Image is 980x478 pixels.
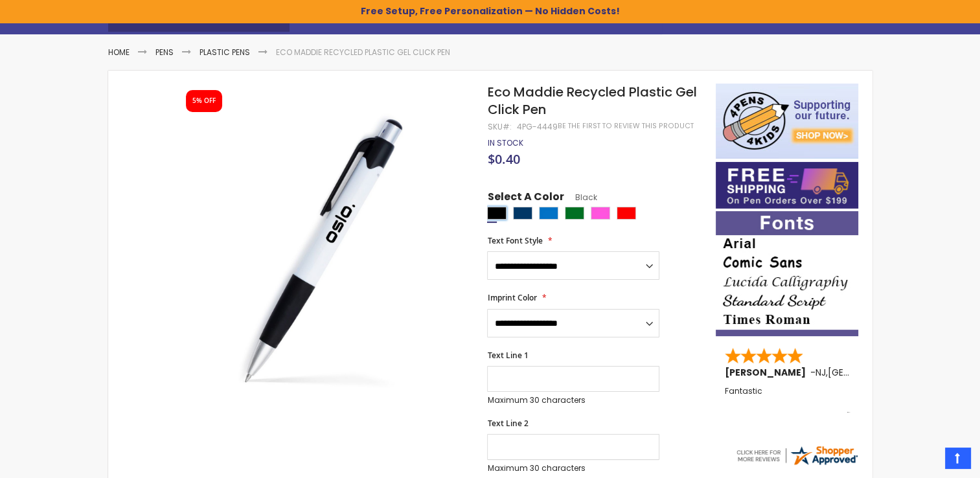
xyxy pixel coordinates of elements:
[539,207,558,220] div: Blue Light
[487,418,528,429] span: Text Line 2
[487,463,659,473] p: Maximum 30 characters
[716,84,858,159] img: 4pens 4 kids
[487,395,659,405] p: Maximum 30 characters
[199,47,250,58] a: Plastic Pens
[513,207,532,220] div: Navy Blue
[828,366,923,379] span: [GEOGRAPHIC_DATA]
[487,190,564,207] span: Select A Color
[716,162,858,209] img: Free shipping on orders over $199
[487,137,523,148] span: In stock
[487,138,523,148] div: Availability
[564,192,597,203] span: Black
[735,444,859,467] img: 4pens.com widget logo
[487,121,511,132] strong: SKU
[487,292,536,303] span: Imprint Color
[516,122,557,132] div: 4PG-4449
[617,207,636,220] div: Red
[276,47,450,58] li: Eco Maddie Recycled Plastic Gel Click Pen
[735,459,859,470] a: 4pens.com certificate URL
[155,47,174,58] a: Pens
[725,387,850,415] div: Fantastic
[487,150,519,168] span: $0.40
[557,121,693,131] a: Be the first to review this product
[810,366,923,379] span: - ,
[815,366,826,379] span: NJ
[192,97,216,106] div: 5% OFF
[565,207,584,220] div: Green
[487,235,542,246] span: Text Font Style
[725,366,810,379] span: [PERSON_NAME]
[873,443,980,478] iframe: Google Customer Reviews
[174,102,470,398] img: 4pg-4449-eco-maddie-recycled-plastic-gel-click-pen_black_1.jpg
[108,47,130,58] a: Home
[487,207,507,220] div: Black
[487,350,528,361] span: Text Line 1
[487,83,696,119] span: Eco Maddie Recycled Plastic Gel Click Pen
[591,207,610,220] div: Pink
[716,211,858,336] img: font-personalization-examples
